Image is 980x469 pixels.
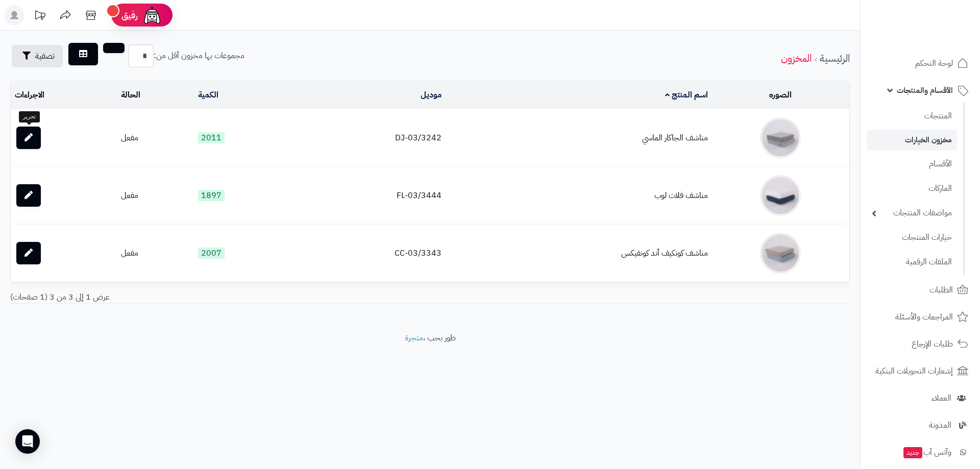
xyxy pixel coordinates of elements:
[117,225,194,282] td: مفعل
[446,225,712,282] td: مناشف كونكيف أند كونفيكس
[760,175,801,216] img: مناشف فلات لوب
[867,332,974,356] a: طلبات الإرجاع
[12,45,63,67] button: تصفية
[897,83,953,97] span: الأقسام والمنتجات
[929,418,951,432] span: المدونة
[760,233,801,274] img: مناشف كونكيف أند كونفيكس
[867,278,974,302] a: الطلبات
[820,51,850,66] a: الرئيسية
[867,130,957,151] a: مخزون الخيارات
[902,445,951,459] span: وآتس آب
[867,51,974,76] a: لوحة التحكم
[27,5,53,28] a: تحديثات المنصة
[117,81,194,109] td: الحالة
[929,283,953,297] span: الطلبات
[3,291,430,303] div: عرض 1 إلى 3 من 3 (1 صفحات)
[867,413,974,437] a: المدونة
[867,153,957,175] a: الأقسام
[405,332,423,344] a: متجرة
[198,190,225,201] span: 1897
[198,132,225,143] span: 2011
[117,167,194,224] td: مفعل
[291,225,446,282] td: CC-03/3343
[760,117,801,158] img: مناشف الجاكار الماسي
[867,359,974,383] a: إشعارات التحويلات البنكية
[421,89,442,101] a: موديل
[867,386,974,410] a: العملاء
[198,89,218,101] a: الكمية
[867,251,957,273] a: الملفات الرقمية
[19,111,40,122] div: تحرير
[121,9,138,21] span: رفيق
[198,248,225,259] span: 2007
[67,44,244,67] form: مجموعات بها مخزون أقل من:
[867,178,957,200] a: الماركات
[291,167,446,224] td: FL-03/3444
[875,364,953,378] span: إشعارات التحويلات البنكية
[781,51,812,66] a: المخزون
[35,50,55,62] span: تصفية
[446,109,712,166] td: مناشف الجاكار الماسي
[446,167,712,224] td: مناشف فلات لوب
[867,440,974,464] a: وآتس آبجديد
[867,202,957,224] a: مواصفات المنتجات
[142,5,162,26] img: ai-face.png
[867,305,974,329] a: المراجعات والأسئلة
[117,109,194,166] td: مفعل
[665,89,708,101] a: اسم المنتج
[915,56,953,70] span: لوحة التحكم
[712,81,849,109] td: الصوره
[932,391,951,405] span: العملاء
[867,105,957,127] a: المنتجات
[867,227,957,249] a: خيارات المنتجات
[11,81,117,109] td: الاجراءات
[895,310,953,324] span: المراجعات والأسئلة
[291,109,446,166] td: DJ-03/3242
[15,429,40,454] div: Open Intercom Messenger
[912,337,953,351] span: طلبات الإرجاع
[903,447,922,458] span: جديد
